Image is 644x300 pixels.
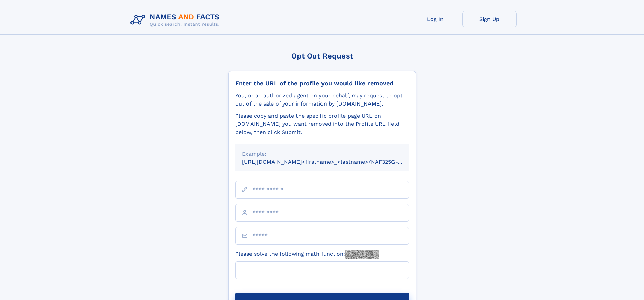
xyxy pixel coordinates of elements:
[228,52,416,60] div: Opt Out Request
[235,250,379,259] label: Please solve the following math function:
[235,112,409,136] div: Please copy and paste the specific profile page URL on [DOMAIN_NAME] you want removed into the Pr...
[242,150,402,158] div: Example:
[242,159,422,165] small: [URL][DOMAIN_NAME]<firstname>_<lastname>/NAF325G-xxxxxxxx
[462,11,517,27] a: Sign Up
[128,11,225,29] img: Logo Names and Facts
[235,92,409,108] div: You, or an authorized agent on your behalf, may request to opt-out of the sale of your informatio...
[235,79,409,87] div: Enter the URL of the profile you would like removed
[408,11,462,27] a: Log In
